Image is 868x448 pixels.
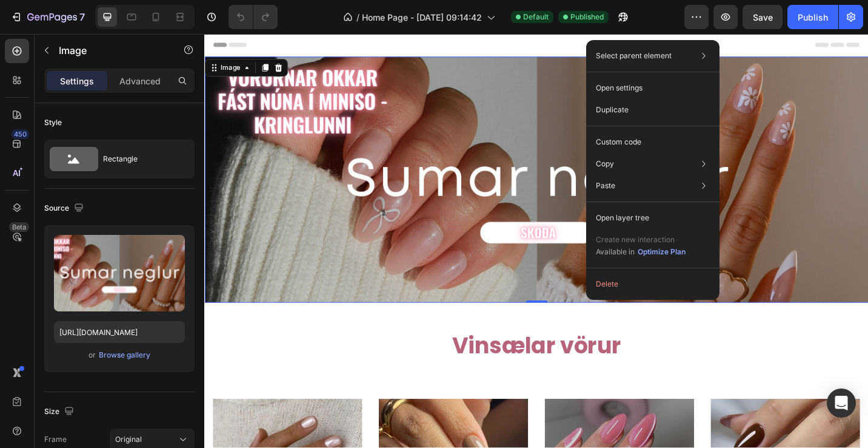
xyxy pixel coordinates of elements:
div: Publish [798,11,828,24]
span: Available in [596,247,635,256]
p: Open layer tree [596,212,649,223]
input: https://example.com/image.jpg [54,321,185,343]
div: 450 [12,129,29,139]
p: Copy [596,158,614,169]
div: Optimize Plan [638,246,686,257]
p: Select parent element [596,50,672,61]
span: Published [570,12,604,22]
p: Create new interaction [596,234,686,246]
span: or [88,348,96,362]
div: Browse gallery [99,350,150,361]
button: 7 [5,5,90,29]
p: Settings [60,75,94,87]
p: Image [59,43,162,58]
button: Save [743,5,783,29]
div: Size [44,404,76,420]
button: Publish [787,5,838,29]
p: Advanced [119,75,161,87]
p: Paste [596,180,615,191]
button: Delete [591,273,715,295]
p: Custom code [596,137,641,148]
span: Default [523,12,549,22]
p: Duplicate [596,104,629,115]
span: / [356,11,359,24]
span: Home Page - [DATE] 09:14:42 [362,11,482,24]
span: Original [115,434,142,445]
div: Source [44,200,86,217]
div: Beta [9,222,29,232]
label: Frame [44,434,67,445]
img: preview-image [54,235,185,311]
div: Style [44,117,62,128]
div: Undo/Redo [229,5,278,29]
p: 7 [79,10,85,24]
button: Browse gallery [98,349,151,361]
p: Open settings [596,83,643,93]
span: Save [753,12,773,22]
button: Optimize Plan [637,246,686,258]
div: Open Intercom Messenger [827,389,856,418]
div: Rectangle [103,145,177,173]
iframe: Design area [204,34,868,448]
